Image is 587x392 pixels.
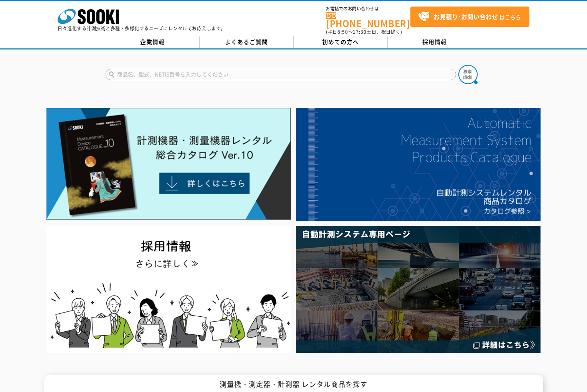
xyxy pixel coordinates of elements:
span: 8:50 [337,28,348,35]
img: SOOKI recruit [46,226,291,353]
span: お電話でのお問い合わせは [326,7,410,11]
p: 日々進化する計測技術と多種・多様化するニーズにレンタルでお応えします。 [58,26,226,31]
span: (平日 ～ 土日、祝日除く) [326,28,402,35]
a: [PHONE_NUMBER] [326,12,410,28]
img: 自動計測システムカタログ [296,108,541,221]
img: Catalog Ver10 [46,108,291,220]
a: 企業情報 [106,36,200,48]
span: 17:30 [353,28,367,35]
a: 採用情報 [388,36,482,48]
a: よくあるご質問 [200,36,294,48]
a: お見積り･お問い合わせはこちら [410,7,529,27]
img: 自動計測システム専用ページ [296,226,541,353]
span: 初めての方へ [322,38,359,46]
img: btn_search.png [458,65,478,84]
span: はこちら [418,11,521,23]
strong: お見積り･お問い合わせ [433,12,498,21]
input: 商品名、型式、NETIS番号を入力してください [106,69,456,80]
a: 初めての方へ [294,36,388,48]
